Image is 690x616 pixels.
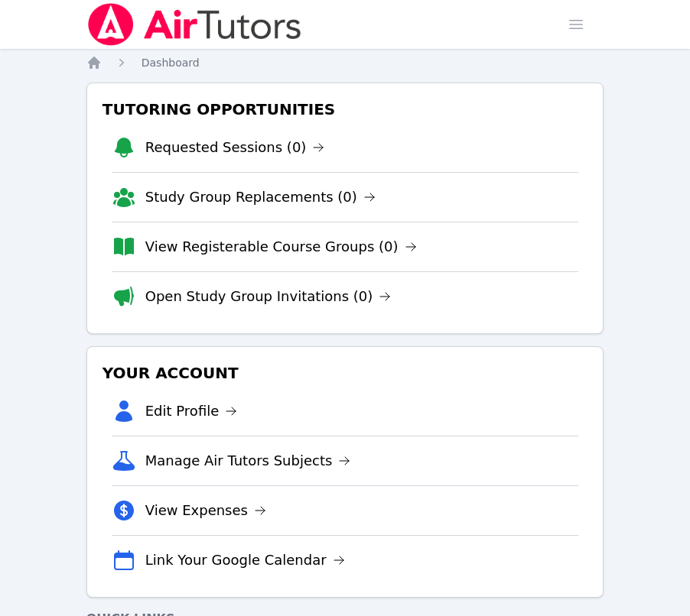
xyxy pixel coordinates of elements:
[145,450,351,472] a: Manage Air Tutors Subjects
[145,137,325,158] a: Requested Sessions (0)
[86,55,604,70] nav: Breadcrumb
[99,359,591,387] h3: Your Account
[142,57,200,69] span: Dashboard
[145,500,266,521] a: View Expenses
[142,55,200,70] a: Dashboard
[145,186,376,208] a: Study Group Replacements (0)
[86,3,303,46] img: Air Tutors
[145,550,345,571] a: Link Your Google Calendar
[99,96,591,123] h3: Tutoring Opportunities
[145,286,392,307] a: Open Study Group Invitations (0)
[145,400,238,422] a: Edit Profile
[145,236,417,258] a: View Registerable Course Groups (0)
